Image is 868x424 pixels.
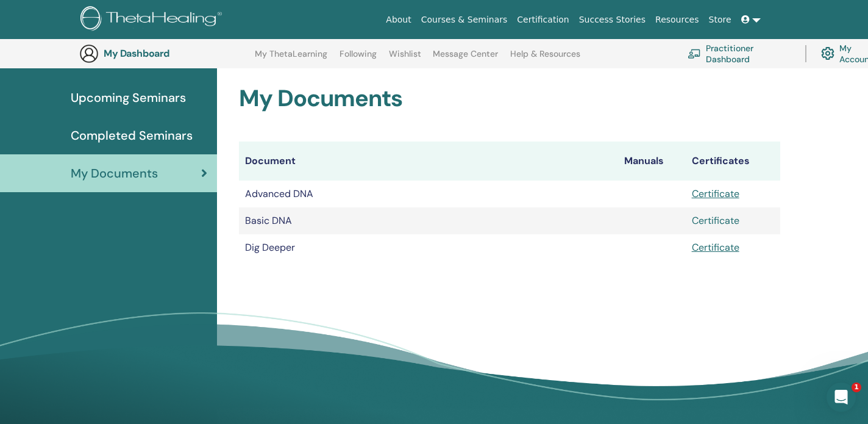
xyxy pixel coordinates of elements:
img: logo.png [80,6,226,34]
span: Completed Seminars [71,126,193,145]
th: Document [239,142,618,181]
a: Help & Resources [510,49,580,68]
a: Certificate [692,187,739,200]
img: chalkboard-teacher.svg [688,49,701,59]
a: Certification [512,9,574,31]
a: Resources [650,9,704,31]
a: Practitioner Dashboard [688,40,791,67]
th: Manuals [618,142,686,181]
h3: My Dashboard [104,48,226,59]
span: 1 [852,383,861,392]
a: My ThetaLearning [255,49,327,68]
td: Basic DNA [239,207,618,234]
h2: My Documents [239,85,780,113]
a: Wishlist [389,49,421,68]
span: My Documents [71,164,158,182]
a: Courses & Seminars [416,9,513,31]
span: Upcoming Seminars [71,88,186,107]
th: Certificates [686,142,780,181]
a: Certificate [692,241,739,254]
img: cog.svg [821,44,834,63]
a: Success Stories [574,9,650,31]
a: Message Center [433,49,498,68]
td: Advanced DNA [239,181,618,207]
a: Store [704,9,736,31]
a: About [381,9,416,31]
iframe: Intercom live chat [827,383,856,412]
a: Certificate [692,214,739,227]
img: generic-user-icon.jpg [79,44,99,63]
td: Dig Deeper [239,234,618,261]
a: Following [340,49,377,68]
